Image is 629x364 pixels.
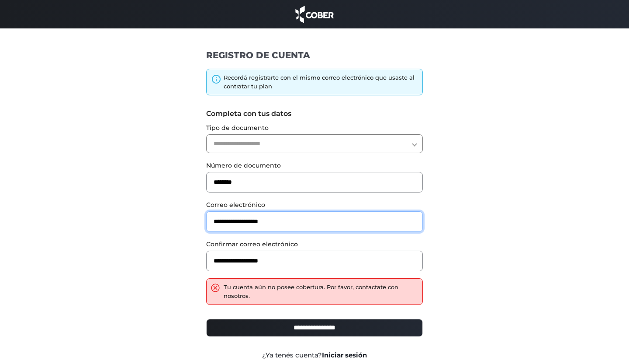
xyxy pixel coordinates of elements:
[206,108,423,119] label: Completa con tus datos
[206,123,423,133] label: Tipo de documento
[200,350,430,360] div: ¿Ya tenés cuenta?
[206,49,423,61] h1: REGISTRO DE CUENTA
[206,240,423,249] label: Confirmar correo electrónico
[322,351,367,359] a: Iniciar sesión
[224,73,418,91] div: Recordá registrarte con el mismo correo electrónico que usaste al contratar tu plan
[224,283,418,300] div: Tu cuenta aún no posee cobertura. Por favor, contactate con nosotros.
[293,4,336,24] img: cober_marca.png
[206,161,423,170] label: Número de documento
[206,200,423,210] label: Correo electrónico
